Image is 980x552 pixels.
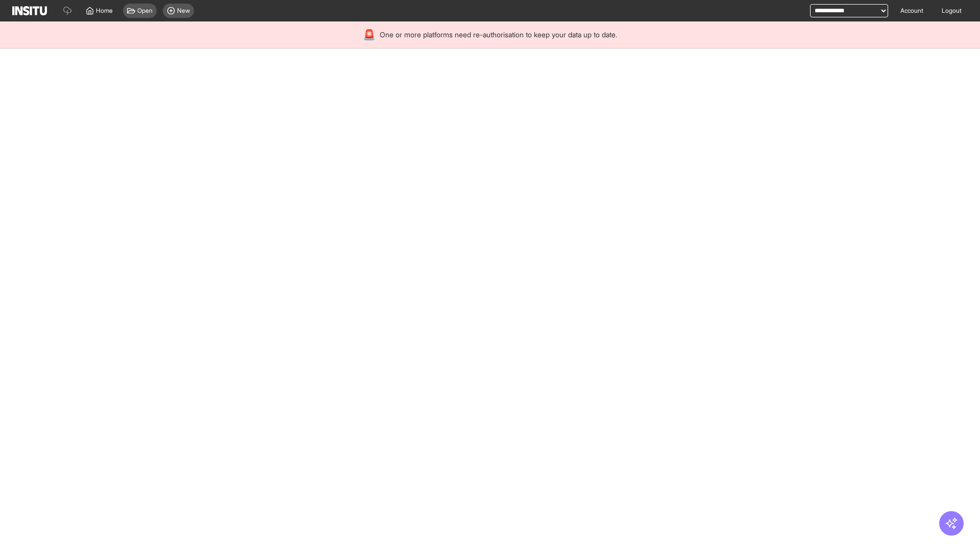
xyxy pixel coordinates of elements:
[363,28,376,42] div: 🚨
[12,6,47,15] img: Logo
[380,30,617,40] span: One or more platforms need re-authorisation to keep your data up to date.
[96,7,113,15] span: Home
[177,7,190,15] span: New
[137,7,153,15] span: Open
